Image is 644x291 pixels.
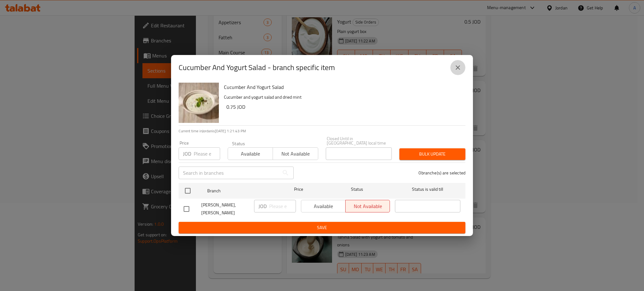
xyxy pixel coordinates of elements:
input: Please enter price [269,200,296,212]
p: Current time in Jordan is [DATE] 1:21:43 PM [179,128,465,134]
button: Not available [273,147,318,160]
span: Available [230,149,270,158]
span: Not available [275,149,315,158]
h6: 0.75 JOD [226,102,460,111]
button: Save [179,222,465,233]
span: Save [184,224,460,232]
h6: Cucumber And Yogurt Salad [224,83,460,91]
span: Bulk update [404,150,460,158]
p: Cucumber and yogurt salad and dried mint [224,93,460,101]
span: Status [325,185,390,193]
input: Search in branches [179,167,279,179]
h2: Cucumber And Yogurt Salad - branch specific item [179,63,335,73]
button: Bulk update [399,148,465,160]
span: Price [278,185,319,193]
span: Branch [207,187,273,195]
button: close [450,60,465,75]
button: Available [228,147,273,160]
p: 0 branche(s) are selected [419,170,465,176]
p: JOD [258,202,267,210]
p: JOD [183,150,191,157]
span: [PERSON_NAME], [PERSON_NAME] [201,201,249,217]
img: Cucumber And Yogurt Salad [179,83,219,123]
input: Please enter price [194,147,220,160]
span: Status is valid till [395,185,460,193]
